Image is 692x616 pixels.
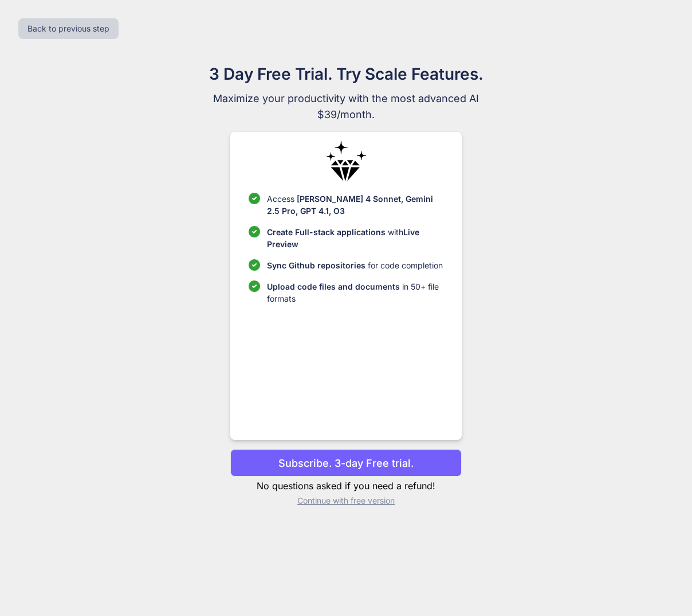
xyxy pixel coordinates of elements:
h1: 3 Day Free Trial. Try Scale Features. [154,62,538,86]
p: Access [267,193,443,217]
p: in 50+ file formats [267,280,443,305]
span: [PERSON_NAME] 4 Sonnet, Gemini 2.5 Pro, GPT 4.1, O3 [267,194,433,216]
p: Continue with free version [230,495,461,506]
img: checklist [249,259,260,271]
span: Maximize your productivity with the most advanced AI [154,91,538,107]
p: No questions asked if you need a refund! [230,479,461,493]
span: Sync Github repositories [267,260,365,270]
img: checklist [249,280,260,292]
span: $39/month. [154,107,538,123]
p: Subscribe. 3-day Free trial. [278,455,414,471]
span: Upload code files and documents [267,282,400,291]
img: checklist [249,193,260,204]
button: Subscribe. 3-day Free trial. [230,449,461,477]
p: with [267,226,443,250]
span: Create Full-stack applications [267,227,388,237]
button: Back to previous step [18,18,119,39]
img: checklist [249,226,260,237]
p: for code completion [267,259,443,271]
